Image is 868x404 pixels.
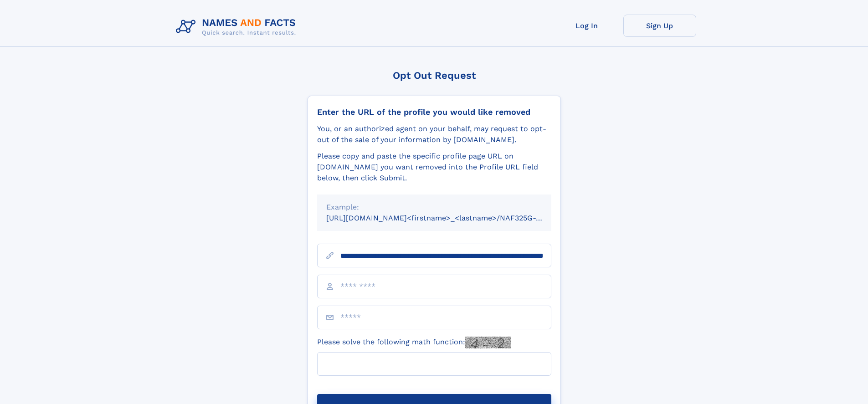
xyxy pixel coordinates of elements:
[317,337,511,348] label: Please solve the following math function:
[317,151,551,184] div: Please copy and paste the specific profile page URL on [DOMAIN_NAME] you want removed into the Pr...
[326,214,569,222] small: [URL][DOMAIN_NAME]<firstname>_<lastname>/NAF325G-xxxxxxxx
[317,123,551,145] div: You, or an authorized agent on your behalf, may request to opt-out of the sale of your informatio...
[308,70,561,81] div: Opt Out Request
[550,15,623,37] a: Log In
[623,15,696,37] a: Sign Up
[172,15,303,39] img: Logo Names and Facts
[317,107,551,117] div: Enter the URL of the profile you would like removed
[326,202,542,213] div: Example:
